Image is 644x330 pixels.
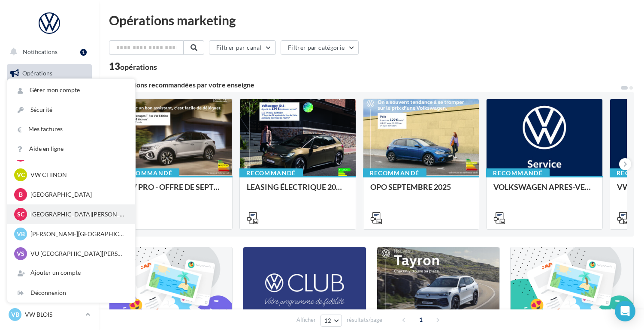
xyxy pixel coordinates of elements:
[363,168,426,178] div: Recommandé
[5,43,90,61] button: Notifications 1
[7,81,135,100] a: Gérer mon compte
[30,230,125,238] p: [PERSON_NAME][GEOGRAPHIC_DATA]
[414,313,428,327] span: 1
[11,310,19,319] span: VB
[347,316,382,324] span: résultats/page
[7,306,92,323] a: VB VW BLOIS
[30,171,125,179] p: VW CHINON
[209,40,276,55] button: Filtrer par canal
[5,193,94,211] a: Calendrier
[22,69,52,77] span: Opérations
[120,63,157,71] div: opérations
[123,183,225,200] div: VW PRO - OFFRE DE SEPTEMBRE 25
[239,168,303,178] div: Recommandé
[320,315,342,327] button: 12
[5,129,94,147] a: Campagnes
[7,283,135,303] div: Déconnexion
[324,317,332,324] span: 12
[5,64,94,82] a: Opérations
[30,190,125,199] p: [GEOGRAPHIC_DATA]
[370,183,472,200] div: OPO SEPTEMBRE 2025
[615,301,635,321] div: Open Intercom Messenger
[17,230,25,238] span: VB
[7,100,135,120] a: Sécurité
[17,171,25,179] span: VC
[23,48,57,55] span: Notifications
[486,168,550,178] div: Recommandé
[30,249,125,258] p: VU [GEOGRAPHIC_DATA][PERSON_NAME]
[17,210,24,219] span: SC
[80,49,87,56] div: 1
[296,316,316,324] span: Afficher
[247,183,349,200] div: LEASING ÉLECTRIQUE 2025
[281,40,359,55] button: Filtrer par catégorie
[5,85,94,104] a: Boîte de réception47
[5,108,94,126] a: Visibilité en ligne
[116,168,179,178] div: Recommandé
[5,171,94,189] a: Médiathèque
[493,183,596,200] div: VOLKSWAGEN APRES-VENTE
[25,310,82,319] p: VW BLOIS
[17,249,24,258] span: VS
[109,14,634,27] div: Opérations marketing
[30,210,125,219] p: [GEOGRAPHIC_DATA][PERSON_NAME]
[5,150,94,168] a: Contacts
[109,81,620,88] div: 6 opérations recommandées par votre enseigne
[5,243,94,268] a: Campagnes DataOnDemand
[7,139,135,159] a: Aide en ligne
[19,190,23,199] span: B
[7,120,135,139] a: Mes factures
[109,62,157,71] div: 13
[5,214,94,239] a: PLV et print personnalisable
[7,263,135,282] div: Ajouter un compte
